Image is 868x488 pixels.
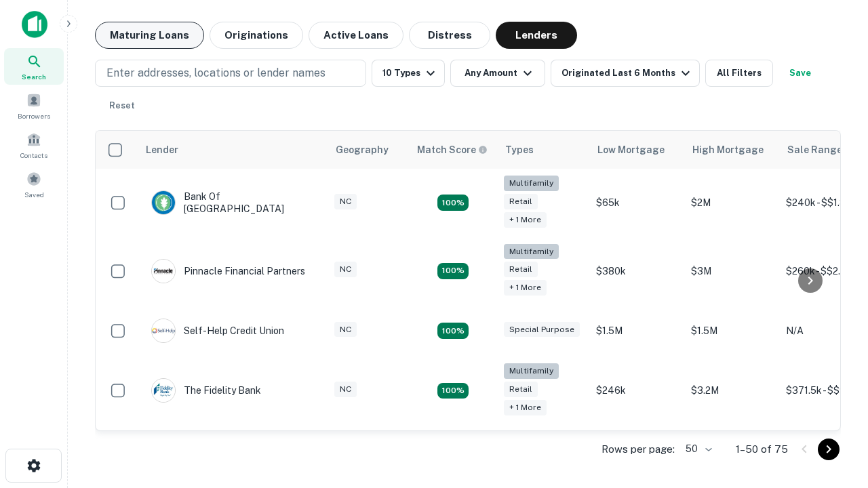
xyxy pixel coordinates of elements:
[589,131,684,169] th: Low Mortgage
[4,166,64,203] a: Saved
[334,194,357,209] div: NC
[334,322,357,338] div: NC
[100,92,144,119] button: Reset
[497,131,589,169] th: Types
[437,263,469,279] div: Matching Properties: 17, hasApolloMatch: undefined
[22,71,46,82] span: Search
[818,439,840,460] button: Go to next page
[705,60,773,87] button: All Filters
[684,237,779,306] td: $3M
[692,142,764,158] div: High Mortgage
[736,441,788,457] p: 1–50 of 75
[417,142,485,157] h6: Match Score
[787,142,842,158] div: Sale Range
[496,22,577,49] button: Lenders
[210,22,303,49] button: Originations
[22,11,47,38] img: capitalize-icon.png
[334,382,357,397] div: NC
[24,189,44,200] span: Saved
[684,131,779,169] th: High Mortgage
[504,262,538,277] div: Retail
[151,259,305,283] div: Pinnacle Financial Partners
[151,378,261,403] div: The Fidelity Bank
[95,22,204,49] button: Maturing Loans
[334,262,357,277] div: NC
[505,142,534,158] div: Types
[504,382,538,397] div: Retail
[95,60,366,87] button: Enter addresses, locations or lender names
[437,195,469,211] div: Matching Properties: 17, hasApolloMatch: undefined
[409,22,490,49] button: Distress
[151,190,314,215] div: Bank Of [GEOGRAPHIC_DATA]
[409,131,497,169] th: Capitalize uses an advanced AI algorithm to match your search with the best lender. The match sco...
[4,48,64,85] a: Search
[504,280,547,296] div: + 1 more
[20,150,47,161] span: Contacts
[138,131,328,169] th: Lender
[504,363,559,379] div: Multifamily
[437,323,469,339] div: Matching Properties: 11, hasApolloMatch: undefined
[684,305,779,357] td: $1.5M
[589,237,684,306] td: $380k
[684,357,779,425] td: $3.2M
[372,60,445,87] button: 10 Types
[601,441,675,457] p: Rows per page:
[504,176,559,191] div: Multifamily
[152,260,175,283] img: picture
[4,127,64,163] a: Contacts
[561,65,694,81] div: Originated Last 6 Months
[778,60,822,87] button: Save your search to get updates of matches that match your search criteria.
[4,87,64,124] a: Borrowers
[328,131,409,169] th: Geography
[504,322,580,338] div: Special Purpose
[336,142,389,158] div: Geography
[504,194,538,209] div: Retail
[680,439,714,459] div: 50
[504,244,559,260] div: Multifamily
[589,169,684,237] td: $65k
[589,305,684,357] td: $1.5M
[417,142,488,157] div: Capitalize uses an advanced AI algorithm to match your search with the best lender. The match sco...
[450,60,545,87] button: Any Amount
[106,65,325,81] p: Enter addresses, locations or lender names
[504,400,547,415] div: + 1 more
[589,357,684,425] td: $246k
[151,319,284,343] div: Self-help Credit Union
[597,142,665,158] div: Low Mortgage
[18,110,50,121] span: Borrowers
[504,212,547,228] div: + 1 more
[146,142,178,158] div: Lender
[152,379,175,402] img: picture
[551,60,700,87] button: Originated Last 6 Months
[152,319,175,342] img: picture
[309,22,403,49] button: Active Loans
[437,383,469,399] div: Matching Properties: 10, hasApolloMatch: undefined
[152,191,175,214] img: picture
[684,169,779,237] td: $2M
[800,380,868,445] iframe: Chat Widget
